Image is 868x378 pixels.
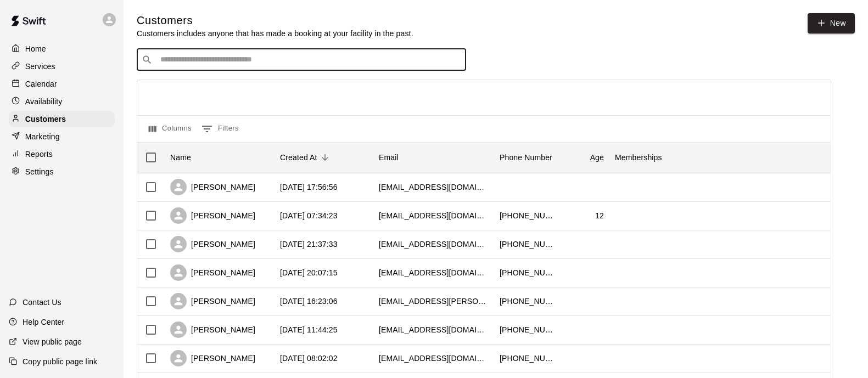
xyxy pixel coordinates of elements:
[379,182,489,193] div: genorabyrdgibbs@yahoo.com
[23,297,61,308] p: Contact Us
[494,142,560,173] div: Phone Number
[170,321,255,338] div: [PERSON_NAME]
[25,149,53,160] p: Reports
[500,210,555,221] div: +19258950023
[23,356,97,367] p: Copy public page link
[500,324,555,335] div: +17074896310
[25,43,46,54] p: Home
[170,236,255,252] div: [PERSON_NAME]
[379,142,399,173] div: Email
[280,239,338,250] div: 2025-09-10 21:37:33
[25,166,54,177] p: Settings
[170,207,255,224] div: [PERSON_NAME]
[9,58,115,75] a: Services
[9,111,115,127] a: Customers
[165,142,275,173] div: Name
[25,131,60,142] p: Marketing
[500,353,555,364] div: +16315042686
[500,267,555,278] div: +15107344514
[137,28,413,39] p: Customers includes anyone that has made a booking at your facility in the past.
[379,239,489,250] div: mariaangelesarce4@gmail.com
[170,264,255,281] div: [PERSON_NAME]
[25,61,55,72] p: Services
[25,78,57,89] p: Calendar
[379,296,489,307] div: mrr.riordan@gmail.com
[9,128,115,145] a: Marketing
[500,296,555,307] div: +16504525800
[280,182,338,193] div: 2025-09-11 17:56:56
[137,49,466,71] div: Search customers by name or email
[379,353,489,364] div: ninits2011@gmail.com
[25,96,63,107] p: Availability
[9,76,115,92] a: Calendar
[590,142,604,173] div: Age
[9,146,115,162] a: Reports
[280,210,338,221] div: 2025-09-11 07:34:23
[808,13,855,33] a: New
[280,142,317,173] div: Created At
[379,210,489,221] div: klsmoot4@icloud.com
[170,350,255,366] div: [PERSON_NAME]
[609,142,774,173] div: Memberships
[500,142,552,173] div: Phone Number
[137,13,413,28] h5: Customers
[170,179,255,195] div: [PERSON_NAME]
[199,120,242,138] button: Show filters
[500,239,555,250] div: +15109801626
[280,353,338,364] div: 2025-09-10 08:02:02
[615,142,662,173] div: Memberships
[379,324,489,335] div: katiemalvarez@gmail.com
[146,120,194,138] button: Select columns
[23,336,82,347] p: View public page
[280,324,338,335] div: 2025-09-10 11:44:25
[379,267,489,278] div: emailsaramontoya@gmail.com
[280,267,338,278] div: 2025-09-10 20:07:15
[23,317,64,328] p: Help Center
[280,296,338,307] div: 2025-09-10 16:23:06
[595,210,604,221] div: 12
[560,142,609,173] div: Age
[373,142,494,173] div: Email
[25,114,66,125] p: Customers
[9,93,115,110] a: Availability
[170,293,255,309] div: [PERSON_NAME]
[275,142,373,173] div: Created At
[9,163,115,180] a: Settings
[170,142,191,173] div: Name
[9,41,115,57] a: Home
[317,150,333,165] button: Sort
